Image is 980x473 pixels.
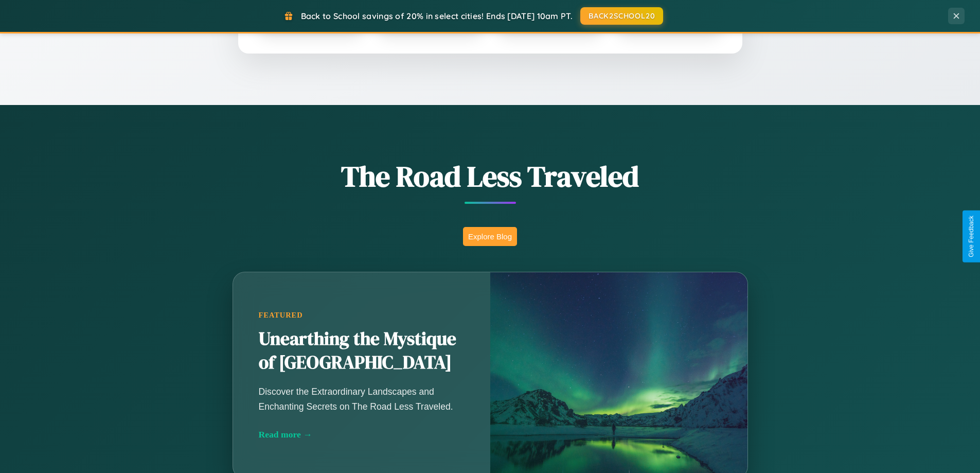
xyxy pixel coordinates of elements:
[259,429,465,440] div: Read more →
[259,327,465,375] h2: Unearthing the Mystique of [GEOGRAPHIC_DATA]
[301,11,573,21] span: Back to School savings of 20% in select cities! Ends [DATE] 10am PT.
[968,216,975,257] div: Give Feedback
[463,227,517,246] button: Explore Blog
[182,156,799,196] h1: The Road Less Traveled
[259,311,465,320] div: Featured
[580,7,663,25] button: BACK2SCHOOL20
[259,384,465,413] p: Discover the Extraordinary Landscapes and Enchanting Secrets on The Road Less Traveled.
